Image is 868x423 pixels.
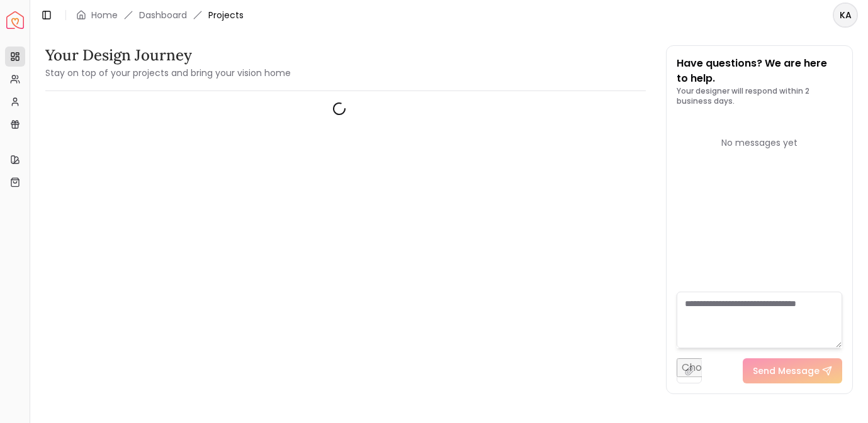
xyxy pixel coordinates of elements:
img: Spacejoy Logo [6,11,24,29]
p: Your designer will respond within 2 business days. [677,86,842,106]
small: Stay on top of your projects and bring your vision home [45,67,291,79]
a: Spacejoy [6,11,24,29]
span: Projects [208,9,244,21]
h3: Your Design Journey [45,45,291,65]
a: Dashboard [139,9,187,21]
nav: breadcrumb [76,9,244,21]
button: KA [833,3,858,28]
p: Have questions? We are here to help. [677,56,842,86]
span: KA [834,4,857,26]
a: Home [91,9,118,21]
div: No messages yet [677,136,842,149]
